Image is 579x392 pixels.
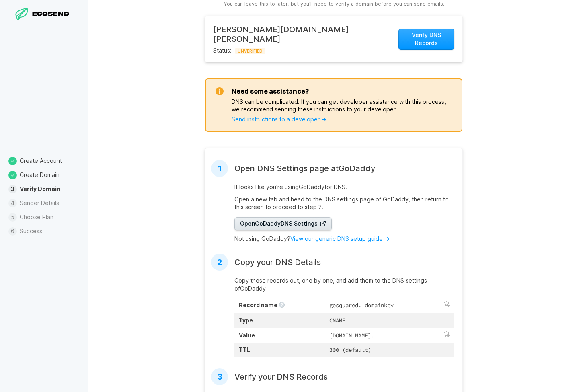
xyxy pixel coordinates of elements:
a: Send instructions to a developer → [232,116,326,123]
th: Record name [234,298,325,314]
p: DNS can be complicated. If you can get developer assistance with this process, we recommend sendi... [232,98,454,113]
th: TTL [234,343,325,357]
a: View our generic DNS setup guide → [290,235,390,242]
h2: Open DNS Settings page at GoDaddy [234,164,375,173]
a: OpenGoDaddyDNS Settings [234,217,332,230]
p: It looks like you're using GoDaddy for DNS. [234,183,454,191]
span: UNVERIFIED [235,48,265,54]
aside: You can leave this to later, but you'll need to verify a domain before you can send emails. [224,0,444,8]
button: Verify DNS Records [398,29,454,50]
th: Type [234,313,325,328]
td: 300 (default) [325,343,454,357]
h2: [PERSON_NAME][DOMAIN_NAME][PERSON_NAME] [213,25,387,44]
td: gosquared._domainkey [325,298,454,314]
h3: Need some assistance? [232,87,309,95]
th: Value [234,328,325,343]
p: Not using GoDaddy? [234,235,454,243]
div: Status: [213,25,387,53]
h2: Copy your DNS Details [234,257,321,267]
td: CNAME [325,313,454,328]
p: Open a new tab and head to the DNS settings page of GoDaddy , then return to this screen to proce... [234,195,454,211]
span: Open GoDaddy DNS Settings [240,220,326,228]
h2: Verify your DNS Records [234,372,328,382]
td: [DOMAIN_NAME]. [325,328,454,343]
span: Verify DNS Records [404,31,449,47]
p: Copy these records out, one by one, and add them to the DNS settings of GoDaddy [234,277,454,292]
